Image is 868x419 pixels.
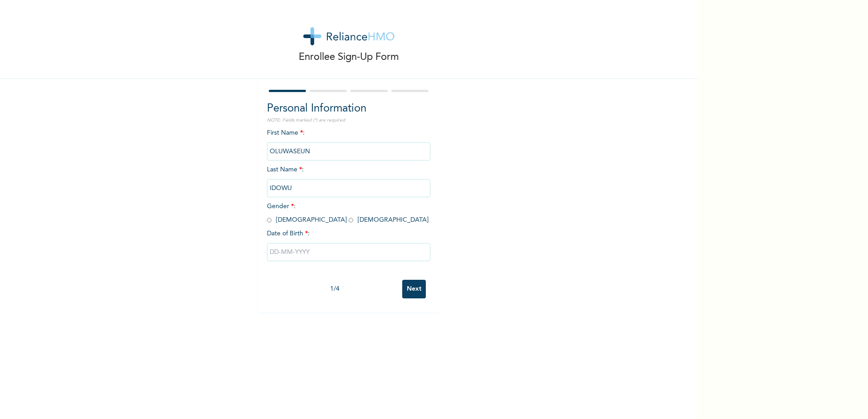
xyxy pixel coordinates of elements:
[267,130,430,155] span: First Name :
[267,179,430,197] input: Enter your last name
[267,229,310,239] span: Date of Birth :
[267,243,430,261] input: DD-MM-YYYY
[402,280,426,298] input: Next
[267,203,429,223] span: Gender : [DEMOGRAPHIC_DATA] [DEMOGRAPHIC_DATA]
[267,166,430,191] span: Last Name :
[267,284,402,294] div: 1 / 4
[299,50,399,65] p: Enrollee Sign-Up Form
[267,117,430,124] p: NOTE: Fields marked (*) are required
[303,27,395,45] img: logo
[267,142,430,161] input: Enter your first name
[267,101,430,117] h2: Personal Information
